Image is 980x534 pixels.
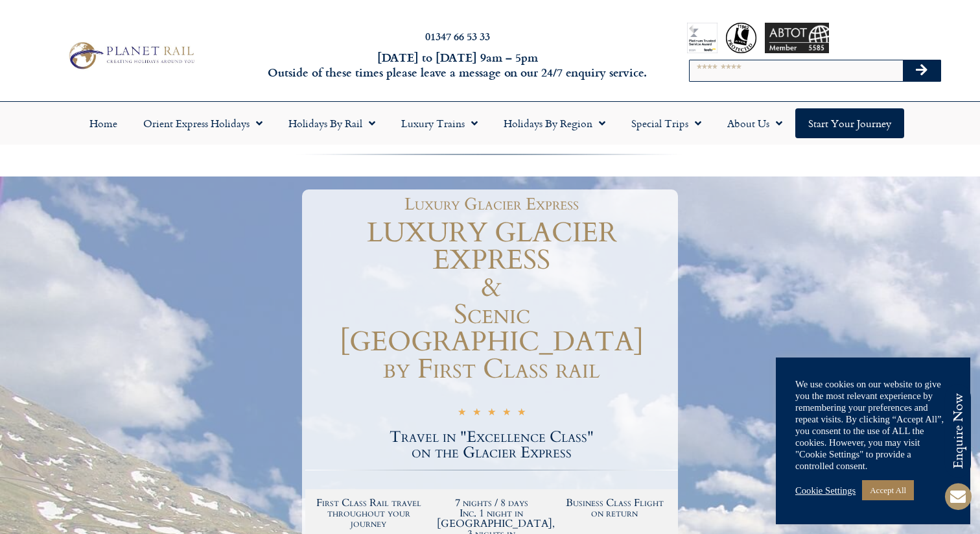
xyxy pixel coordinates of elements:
i: ★ [502,406,511,421]
button: Search [903,60,940,81]
img: Planet Rail Train Holidays Logo [64,39,198,72]
a: About Us [714,108,795,138]
a: Cookie Settings [795,485,856,496]
div: 5/5 [458,404,526,421]
a: Special Trips [618,108,714,138]
h1: Luxury Glacier Express [312,196,671,213]
i: ★ [487,406,496,421]
h1: LUXURY GLACIER EXPRESS & Scenic [GEOGRAPHIC_DATA] by First Class rail [305,219,678,383]
h2: Travel in "Excellence Class" on the Glacier Express [305,430,678,461]
a: Holidays by Rail [275,108,388,138]
i: ★ [472,406,481,421]
a: 01347 66 53 33 [425,29,490,43]
i: ★ [458,406,466,421]
i: ★ [517,406,526,421]
nav: Menu [6,108,974,138]
a: Luxury Trains [388,108,491,138]
div: We use cookies on our website to give you the most relevant experience by remembering your prefer... [795,378,951,472]
h6: [DATE] to [DATE] 9am – 5pm Outside of these times please leave a message on our 24/7 enquiry serv... [264,50,650,80]
a: Home [76,108,130,138]
a: Start your Journey [795,108,904,138]
a: Accept All [862,480,914,500]
a: Orient Express Holidays [130,108,275,138]
h2: Business Class Flight on return [559,498,670,518]
a: Holidays by Region [491,108,618,138]
h2: First Class Rail travel throughout your journey [314,498,424,529]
